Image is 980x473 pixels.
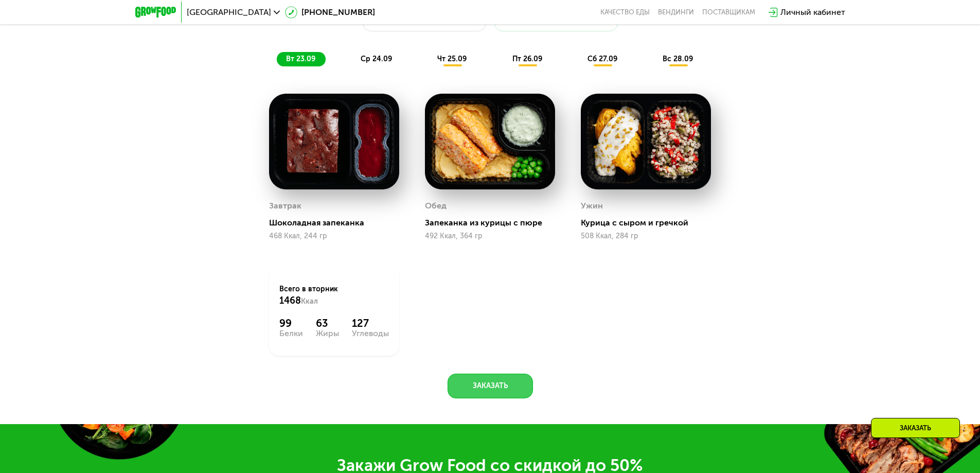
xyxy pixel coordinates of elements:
[361,55,392,63] span: ср 24.09
[279,295,301,306] span: 1468
[658,8,694,16] a: Вендинги
[269,198,301,214] div: Завтрак
[279,317,303,329] div: 99
[702,8,755,16] div: поставщикам
[581,232,711,240] div: 508 Ккал, 284 гр
[581,218,719,228] div: Курица с сыром и гречкой
[581,198,603,214] div: Ужин
[780,6,845,19] div: Личный кабинет
[425,218,563,228] div: Запеканка из курицы с пюре
[187,8,271,16] span: [GEOGRAPHIC_DATA]
[663,55,693,63] span: вс 28.09
[600,8,650,16] a: Качество еды
[871,418,960,438] div: Заказать
[269,218,407,228] div: Шоколадная запеканка
[269,232,399,240] div: 468 Ккал, 244 гр
[437,55,467,63] span: чт 25.09
[425,232,555,240] div: 492 Ккал, 364 гр
[286,55,315,63] span: вт 23.09
[425,198,447,214] div: Обед
[301,297,318,306] span: Ккал
[352,317,389,329] div: 127
[279,329,303,338] div: Белки
[448,374,533,398] button: Заказать
[587,55,617,63] span: сб 27.09
[352,329,389,338] div: Углеводы
[316,317,339,329] div: 63
[285,6,375,19] a: [PHONE_NUMBER]
[279,284,389,307] div: Всего в вторник
[512,55,542,63] span: пт 26.09
[316,329,339,338] div: Жиры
